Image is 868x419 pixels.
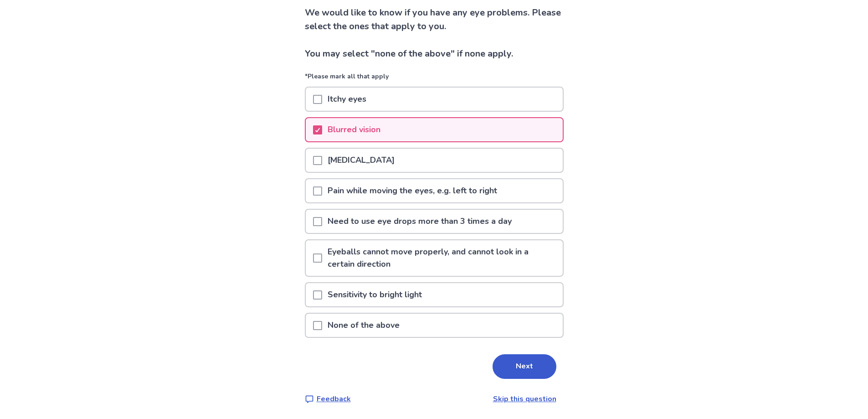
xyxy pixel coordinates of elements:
p: *Please mark all that apply [305,72,564,87]
button: Next [493,354,556,379]
a: Feedback [305,393,351,404]
p: Feedback [317,393,351,404]
p: Blurred vision [322,118,386,141]
p: None of the above [322,314,405,337]
p: Itchy eyes [322,88,372,111]
p: Sensitivity to bright light [322,283,427,306]
p: Pain while moving the eyes, e.g. left to right [322,179,503,202]
a: Skip this question [493,394,556,404]
p: Eyeballs cannot move properly, and cannot look in a certain direction [322,240,563,276]
p: We would like to know if you have any eye problems. Please select the ones that apply to you. You... [305,6,564,61]
p: Need to use eye drops more than 3 times a day [322,210,517,233]
p: [MEDICAL_DATA] [322,149,400,172]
